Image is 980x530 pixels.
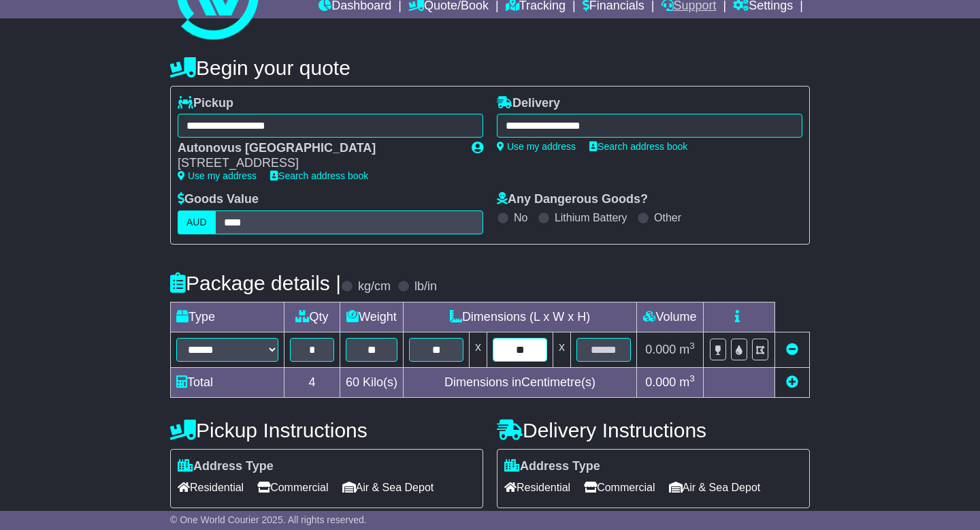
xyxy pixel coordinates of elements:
[170,419,483,441] h4: Pickup Instructions
[654,211,681,224] label: Other
[178,141,458,156] div: Autonovus [GEOGRAPHIC_DATA]
[497,192,648,207] label: Any Dangerous Goods?
[178,459,274,474] label: Address Type
[553,332,571,367] td: x
[170,57,810,79] h4: Begin your quote
[497,96,560,111] label: Delivery
[171,367,284,397] td: Total
[270,170,368,181] a: Search address book
[645,375,676,389] span: 0.000
[669,477,761,498] span: Air & Sea Depot
[584,477,655,498] span: Commercial
[645,343,676,356] span: 0.000
[689,341,695,351] sup: 3
[497,419,810,441] h4: Delivery Instructions
[178,170,257,181] a: Use my address
[589,141,687,152] a: Search address book
[178,211,216,234] label: AUD
[358,279,391,294] label: kg/cm
[171,302,284,332] td: Type
[414,279,437,294] label: lb/in
[514,211,527,224] label: No
[786,375,798,389] a: Add new item
[178,477,244,498] span: Residential
[170,514,367,525] span: © One World Courier 2025. All rights reserved.
[497,141,576,152] a: Use my address
[404,302,637,332] td: Dimensions (L x W x H)
[340,302,404,332] td: Weight
[679,375,695,389] span: m
[257,477,328,498] span: Commercial
[170,272,341,294] h4: Package details |
[504,459,600,474] label: Address Type
[284,302,340,332] td: Qty
[342,477,434,498] span: Air & Sea Depot
[178,156,458,171] div: [STREET_ADDRESS]
[340,367,404,397] td: Kilo(s)
[786,343,798,356] a: Remove this item
[178,192,259,207] label: Goods Value
[555,211,627,224] label: Lithium Battery
[470,332,487,367] td: x
[504,477,570,498] span: Residential
[178,96,233,111] label: Pickup
[284,367,340,397] td: 4
[679,343,695,356] span: m
[346,375,359,389] span: 60
[689,373,695,384] sup: 3
[637,302,704,332] td: Volume
[404,367,637,397] td: Dimensions in Centimetre(s)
